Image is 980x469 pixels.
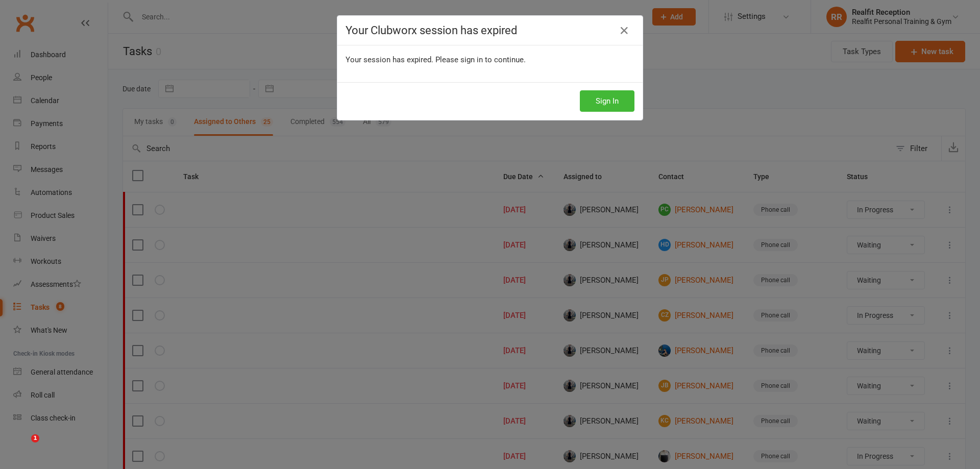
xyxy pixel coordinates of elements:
span: Your session has expired. Please sign in to continue. [346,55,526,64]
a: Close [616,22,632,39]
iframe: Intercom live chat [10,434,35,459]
button: Sign In [580,90,634,112]
span: 1 [31,434,39,442]
h4: Your Clubworx session has expired [346,24,634,37]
